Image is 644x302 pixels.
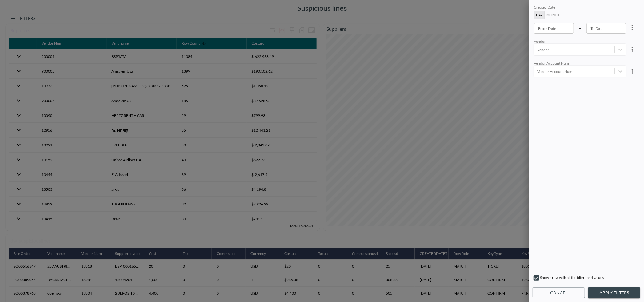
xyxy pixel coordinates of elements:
button: more [626,21,638,34]
input: YYYY-MM-DD [586,23,626,34]
input: YYYY-MM-DD [534,23,574,34]
button: Cancel [533,287,585,299]
p: – [579,24,582,31]
div: Vendor [534,39,626,44]
button: more [626,43,638,55]
button: Month [544,11,561,19]
button: more [626,65,638,77]
button: Apply Filters [588,287,640,299]
button: Day [534,11,545,19]
div: Vendor Account Num [534,61,626,66]
div: Created Date [534,5,626,11]
div: Show a row with all the filters and values [533,274,640,284]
